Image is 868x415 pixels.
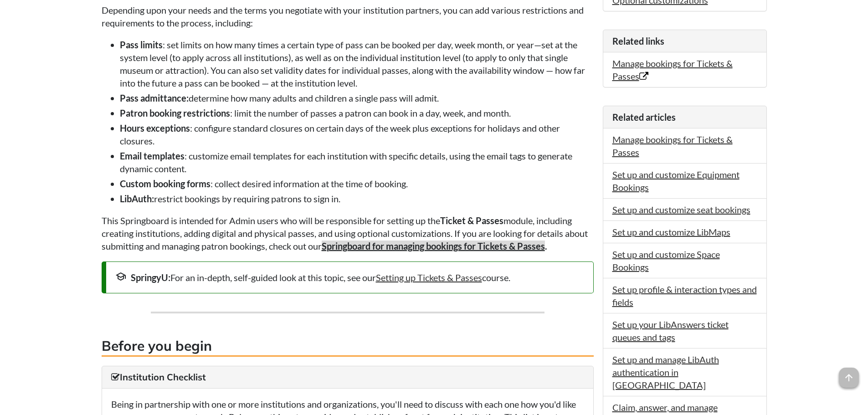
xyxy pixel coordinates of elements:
li: : collect desired information at the time of booking. [120,177,594,190]
span: Related articles [612,112,676,123]
li: : limit the number of passes a patron can book in a day, week, and month. [120,107,594,119]
span: arrow_upward [839,368,859,388]
strong: Patron booking restrictions [120,108,230,118]
a: Set up and customize Equipment Bookings [612,169,740,193]
a: Manage bookings for Tickets & Passes [612,134,733,158]
strong: Ticket & Passes [440,215,503,226]
strong: Custom booking forms [120,178,211,189]
a: arrow_upward [839,369,859,379]
span: school [115,271,126,282]
a: Set up and customize seat bookings [612,204,750,215]
a: Set up profile & interaction types and fields [612,284,757,307]
strong: LibAuth: [120,193,154,204]
strong: Pass limits [120,39,163,50]
a: Set up and customize LibMaps [612,226,730,237]
span: Related links [612,36,664,46]
a: Springboard for managing bookings for Tickets & Passes [322,241,545,251]
li: determine how many adults and children a single pass will admit. [120,92,594,104]
h3: Institution Checklist [111,371,584,384]
strong: . [322,241,547,251]
li: : configure standard closures on certain days of the week plus exceptions for holidays and other ... [120,122,594,147]
div: For an in-depth, self-guided look at this topic, see our course. [115,271,584,284]
strong: Pass admittance: [120,92,189,103]
p: Depending upon your needs and the terms you negotiate with your institution partners, you can add... [102,4,594,29]
li: : set limits on how many times a certain type of pass can be booked per day, week month, or year—... [120,38,594,89]
strong: Before you begin [102,337,212,354]
a: Setting up Tickets & Passes [376,272,482,283]
a: Manage bookings for Tickets & Passes [612,58,733,82]
strong: Email templates [120,150,185,161]
strong: SpringyU: [131,272,170,283]
a: Set up your LibAnswers ticket queues and tags [612,319,729,343]
strong: Hours exceptions [120,123,190,133]
a: Set up and customize Space Bookings [612,249,720,272]
li: restrict bookings by requiring patrons to sign in. [120,192,594,205]
p: This Springboard is intended for Admin users who will be responsible for setting up the module, i... [102,214,594,252]
li: : customize email templates for each institution with specific details, using the email tags to g... [120,149,594,175]
a: Set up and manage LibAuth authentication in [GEOGRAPHIC_DATA] [612,354,719,390]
